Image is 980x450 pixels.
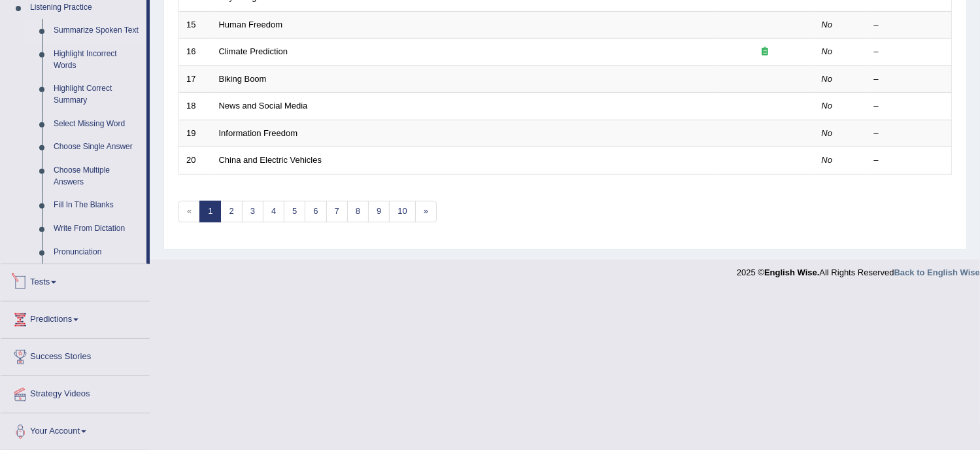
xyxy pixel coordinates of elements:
a: 10 [389,201,415,222]
a: Success Stories [1,339,150,372]
a: Choose Single Answer [48,135,146,159]
strong: English Wise. [764,268,819,277]
a: Information Freedom [219,128,298,138]
em: No [822,128,833,138]
em: No [822,46,833,56]
td: 20 [179,147,212,175]
a: Choose Multiple Answers [48,159,146,194]
a: Biking Boom [219,74,267,84]
a: News and Social Media [219,101,308,111]
a: » [415,201,437,222]
a: Highlight Correct Summary [48,77,146,112]
div: – [874,19,945,31]
a: 2 [220,201,242,222]
em: No [822,74,833,84]
a: Write From Dictation [48,217,146,241]
a: Pronunciation [48,241,146,264]
a: 4 [263,201,284,222]
a: 6 [305,201,326,222]
a: Back to English Wise [894,268,980,277]
a: 1 [199,201,221,222]
div: – [874,154,945,167]
a: Summarize Spoken Text [48,19,146,43]
a: 5 [284,201,305,222]
a: China and Electric Vehicles [219,155,322,165]
a: Select Missing Word [48,113,146,136]
a: Your Account [1,413,150,446]
td: 18 [179,93,212,120]
a: 8 [347,201,369,222]
span: « [178,201,200,222]
div: – [874,128,945,140]
em: No [822,155,833,165]
a: Climate Prediction [219,46,288,56]
a: Tests [1,264,150,297]
a: Fill In The Blanks [48,194,146,217]
em: No [822,20,833,29]
a: Predictions [1,302,150,334]
a: Strategy Videos [1,376,150,409]
div: – [874,73,945,86]
div: 2025 © All Rights Reserved [737,260,980,279]
a: 3 [242,201,263,222]
a: Highlight Incorrect Words [48,43,146,77]
a: 9 [368,201,390,222]
em: No [822,101,833,111]
a: 7 [326,201,348,222]
td: 15 [179,11,212,39]
div: – [874,46,945,58]
div: Exam occurring question [724,46,807,58]
a: Human Freedom [219,20,283,29]
td: 17 [179,65,212,93]
div: – [874,100,945,113]
td: 16 [179,39,212,66]
td: 19 [179,120,212,147]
